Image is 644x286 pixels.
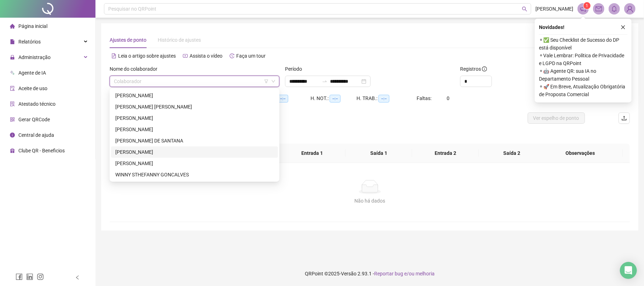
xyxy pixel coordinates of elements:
[417,95,433,101] span: Faltas:
[18,148,65,153] span: Clube QR - Beneficios
[18,132,54,138] span: Central de ajuda
[538,144,623,163] th: Observações
[279,144,346,163] th: Entrada 1
[346,144,412,163] th: Saída 1
[539,36,627,52] span: ⚬ ✅ Seu Checklist de Sucesso do DP está disponível
[10,39,15,44] span: file
[482,66,487,71] span: info-circle
[111,158,278,169] div: WANDERSON RODRIGUES DE SOUSA
[621,25,626,30] span: close
[18,23,47,29] span: Página inicial
[111,101,278,112] div: ANTONIO CARLOS DOS REIS LOURENCO JUNIOR
[596,6,602,12] span: mail
[18,117,50,122] span: Gerar QRCode
[230,53,234,58] span: history
[111,169,278,180] div: WINNY STHEFANNY GONCALVES
[16,273,23,280] span: facebook
[10,101,15,106] span: solution
[460,65,487,73] span: Registros
[528,112,585,124] button: Ver espelho de ponto
[110,37,146,43] span: Ajustes de ponto
[10,24,15,29] span: home
[115,137,274,145] div: [PERSON_NAME] DE SANTANA
[10,55,15,60] span: lock
[118,197,621,205] div: Não há dados
[18,54,51,60] span: Administração
[10,133,15,138] span: info-circle
[118,53,176,59] span: Leia o artigo sobre ajustes
[539,23,564,31] span: Novidades !
[95,261,644,286] footer: QRPoint © 2025 - 2.93.1 -
[18,101,56,107] span: Atestado técnico
[111,124,278,135] div: JOSE ANTONIO DA SILVA
[625,4,635,14] img: 85968
[412,144,478,163] th: Entrada 2
[18,86,47,91] span: Aceite de uso
[75,275,80,280] span: left
[110,65,162,73] label: Nome do colaborador
[236,53,266,59] span: Faça um tour
[277,95,288,103] span: --:--
[264,79,268,83] span: filter
[539,52,627,67] span: ⚬ Vale Lembrar: Política de Privacidade e LGPD na QRPoint
[111,146,278,158] div: THALES RAMOS DA CRUZ
[10,86,15,91] span: audit
[115,92,274,99] div: [PERSON_NAME]
[539,83,627,98] span: ⚬ 🚀 Em Breve, Atualização Obrigatória de Proposta Comercial
[115,171,274,179] div: WINNY STHEFANNY GONCALVES
[479,144,545,163] th: Saída 2
[158,37,201,43] span: Histórico de ajustes
[115,126,274,133] div: [PERSON_NAME]
[18,70,46,76] span: Agente de IA
[341,271,356,276] span: Versão
[539,67,627,83] span: ⚬ 🤖 Agente QR: sua IA no Departamento Pessoal
[10,117,15,122] span: qrcode
[26,273,33,280] span: linkedin
[285,65,307,73] label: Período
[586,3,588,8] span: 1
[111,90,278,101] div: ALBERT VINICIUS MACIEL BARBOSA
[584,2,591,9] sup: 1
[621,115,627,121] span: upload
[611,6,617,12] span: bell
[111,135,278,146] div: OLIVIO LIMA DE SANTANA
[356,94,417,103] div: H. TRAB.:
[322,78,327,84] span: swap-right
[271,79,275,83] span: down
[580,6,586,12] span: notification
[115,103,274,111] div: [PERSON_NAME] [PERSON_NAME]
[374,271,435,276] span: Reportar bug e/ou melhoria
[378,95,389,103] span: --:--
[322,78,327,84] span: to
[111,112,278,124] div: GUSTAVO PINHEIRO ALMEIDA
[111,53,116,58] span: file-text
[447,95,449,101] span: 0
[544,149,617,157] span: Observações
[190,53,222,59] span: Assista o vídeo
[115,159,274,167] div: [PERSON_NAME]
[620,262,637,279] div: Open Intercom Messenger
[311,94,356,103] div: H. NOT.:
[535,5,573,13] span: [PERSON_NAME]
[522,6,527,12] span: search
[183,53,188,58] span: youtube
[37,273,44,280] span: instagram
[330,95,341,103] span: --:--
[115,148,274,156] div: [PERSON_NAME]
[115,114,274,122] div: [PERSON_NAME]
[18,39,41,45] span: Relatórios
[10,148,15,153] span: gift
[267,94,311,103] div: HE 3:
